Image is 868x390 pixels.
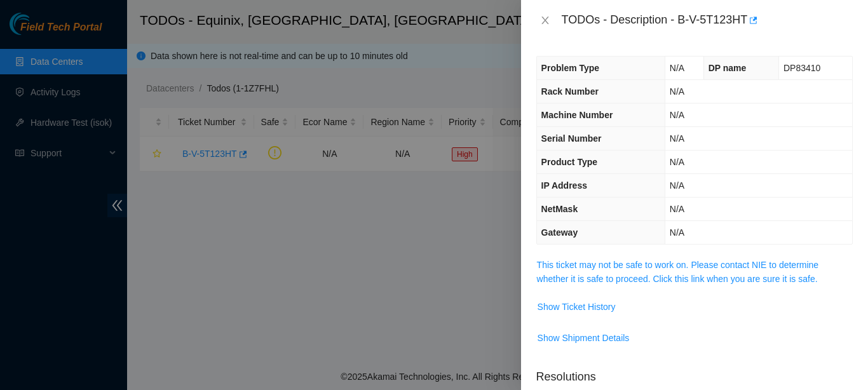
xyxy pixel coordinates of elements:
span: N/A [670,63,684,73]
span: Serial Number [541,133,602,144]
button: Show Ticket History [537,297,616,317]
p: Resolutions [536,358,853,386]
button: Close [536,15,554,27]
span: Show Shipment Details [538,331,630,345]
button: Show Shipment Details [537,328,630,348]
span: N/A [670,180,684,191]
div: TODOs - Description - B-V-5T123HT [562,10,853,30]
a: This ticket may not be safe to work on. Please contact NIE to determine whether it is safe to pro... [537,260,819,284]
span: Show Ticket History [538,300,616,314]
span: N/A [670,204,684,214]
span: IP Address [541,180,587,191]
span: N/A [670,110,684,120]
span: NetMask [541,204,578,214]
span: N/A [670,157,684,167]
span: N/A [670,133,684,144]
span: N/A [670,86,684,97]
span: N/A [670,227,684,238]
span: close [540,15,550,25]
span: Machine Number [541,110,613,120]
span: DP name [709,63,747,73]
span: Rack Number [541,86,599,97]
span: Product Type [541,157,597,167]
span: DP83410 [783,63,820,73]
span: Gateway [541,227,578,238]
span: Problem Type [541,63,600,73]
